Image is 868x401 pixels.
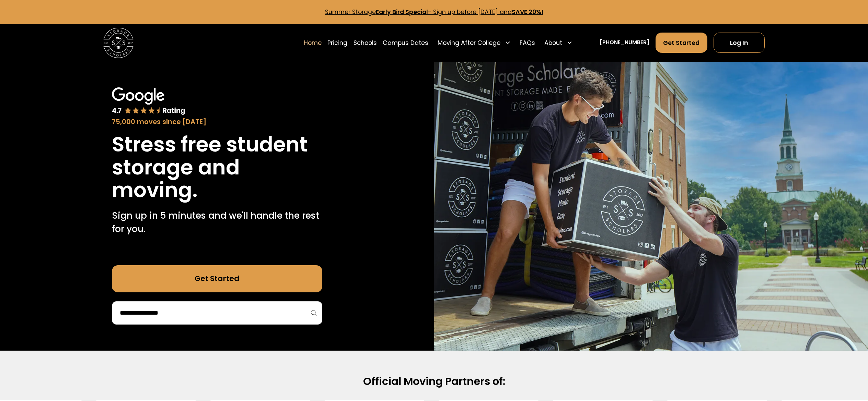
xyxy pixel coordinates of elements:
a: Log In [714,33,765,53]
a: Home [304,32,322,53]
div: Moving After College [435,32,514,53]
a: Get Started [656,33,708,53]
h1: Stress free student storage and moving. [112,133,322,201]
strong: Early Bird Special [376,8,428,16]
strong: SAVE 20%! [512,8,543,16]
div: Moving After College [438,38,500,47]
div: 75,000 moves since [DATE] [112,117,322,127]
div: About [544,38,562,47]
a: home [103,28,134,58]
a: Summer StorageEarly Bird Special- Sign up before [DATE] andSAVE 20%! [325,8,543,16]
a: [PHONE_NUMBER] [600,39,649,47]
a: Pricing [327,32,347,53]
h2: Official Moving Partners of: [194,375,674,388]
img: Storage Scholars main logo [103,28,134,58]
p: Sign up in 5 minutes and we'll handle the rest for you. [112,209,322,236]
div: About [541,32,576,53]
a: Get Started [112,265,322,292]
a: Campus Dates [383,32,428,53]
a: FAQs [520,32,535,53]
a: Schools [354,32,377,53]
img: Google 4.7 star rating [112,87,186,116]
